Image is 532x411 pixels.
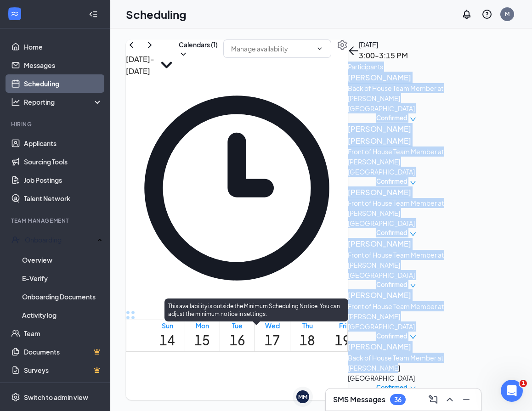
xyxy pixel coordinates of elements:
[376,280,407,289] span: Confirmed
[348,198,444,228] div: Front of House Team Member at [PERSON_NAME][GEOGRAPHIC_DATA]
[24,152,102,171] a: Sourcing Tools
[394,396,402,404] div: 36
[24,189,102,208] a: Talent Network
[333,320,352,351] a: September 19, 2025
[144,39,155,51] svg: ChevronRight
[481,9,492,20] svg: QuestionInfo
[359,39,408,50] div: [DATE]
[24,134,102,152] a: Applicants
[179,50,188,59] svg: ChevronDown
[230,330,245,350] h1: 16
[24,56,102,74] a: Messages
[428,394,439,405] svg: ComposeMessage
[230,321,245,330] div: Tue
[24,324,102,343] a: Team
[126,39,137,51] svg: ChevronLeft
[348,62,444,72] div: Participants
[348,238,444,250] h3: [PERSON_NAME]
[348,341,444,353] h3: [PERSON_NAME]
[348,146,444,177] div: Front of House Team Member at [PERSON_NAME][GEOGRAPHIC_DATA]
[333,394,385,405] h3: SMS Messages
[359,50,408,62] h3: 3:00-3:15 PM
[337,39,348,77] a: Settings
[24,38,102,56] a: Home
[11,120,101,128] div: Hiring
[24,343,102,361] a: DocumentsCrown
[459,392,474,407] button: Minimize
[24,171,102,189] a: Job Postings
[22,306,102,324] a: Activity log
[348,353,444,383] div: Back of House Team Member at [PERSON_NAME][GEOGRAPHIC_DATA]
[126,53,154,77] h3: [DATE] - [DATE]
[126,77,348,299] svg: Clock
[158,320,177,351] a: September 14, 2025
[376,228,407,237] span: Confirmed
[298,393,307,401] div: MM
[337,39,348,51] svg: Settings
[159,321,175,330] div: Sun
[265,321,280,330] div: Wed
[426,392,441,407] button: ComposeMessage
[25,235,95,244] div: Onboarding
[410,282,416,289] span: down
[24,74,102,93] a: Scheduling
[265,330,280,350] h1: 17
[159,330,175,350] h1: 14
[348,123,444,146] h3: [PERSON_NAME] [PERSON_NAME]
[376,113,407,123] span: Confirmed
[348,289,444,301] h3: [PERSON_NAME]
[298,320,317,351] a: September 18, 2025
[501,380,523,402] iframe: Intercom live chat
[194,330,210,350] h1: 15
[179,39,218,59] button: Calendars (1)ChevronDown
[11,235,20,244] svg: UserCheck
[348,45,359,56] button: back-button
[376,332,407,341] span: Confirmed
[444,394,455,405] svg: ChevronUp
[11,393,20,402] svg: Settings
[410,334,416,340] span: down
[89,10,98,19] svg: Collapse
[461,394,472,405] svg: Minimize
[11,217,101,225] div: Team Management
[316,45,323,52] svg: ChevronDown
[348,186,444,198] h3: [PERSON_NAME]
[376,383,407,392] span: Confirmed
[194,321,210,330] div: Mon
[164,298,348,321] div: This availability is outside the Minimum Scheduling Notice. You can adjust the minimum notice in ...
[22,251,102,269] a: Overview
[11,97,20,107] svg: Analysis
[154,53,179,77] svg: SmallChevronDown
[410,231,416,237] span: down
[461,9,472,20] svg: Notifications
[348,72,444,84] h3: [PERSON_NAME]
[410,385,416,392] span: down
[348,301,444,332] div: Front of House Team Member at [PERSON_NAME][GEOGRAPHIC_DATA]
[231,44,312,54] input: Manage availability
[192,320,212,351] a: September 15, 2025
[24,97,103,107] div: Reporting
[24,361,102,379] a: SurveysCrown
[22,287,102,306] a: Onboarding Documents
[335,330,351,350] h1: 19
[126,6,187,22] h1: Scheduling
[263,320,282,351] a: September 17, 2025
[10,9,19,18] svg: WorkstreamLogo
[24,393,88,402] div: Switch to admin view
[348,250,444,280] div: Front of House Team Member at [PERSON_NAME][GEOGRAPHIC_DATA]
[348,45,359,56] svg: ArrowLeft
[520,380,527,387] span: 1
[505,10,509,18] div: M
[410,180,416,186] span: down
[300,321,315,330] div: Thu
[376,177,407,186] span: Confirmed
[410,116,416,123] span: down
[22,269,102,287] a: E-Verify
[348,83,444,113] div: Back of House Team Member at [PERSON_NAME][GEOGRAPHIC_DATA]
[335,321,351,330] div: Fri
[228,320,247,351] a: September 16, 2025
[300,330,315,350] h1: 18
